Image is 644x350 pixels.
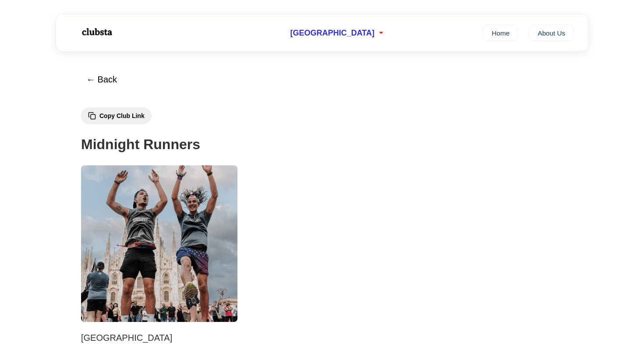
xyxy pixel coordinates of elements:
[99,112,145,119] span: Copy Club Link
[70,21,123,43] img: Logo
[483,25,518,41] a: Home
[290,29,374,38] span: [GEOGRAPHIC_DATA]
[529,25,574,41] a: About Us
[81,331,563,345] p: [GEOGRAPHIC_DATA]
[81,133,563,156] h1: Midnight Runners
[81,69,122,90] button: ← Back
[81,107,152,124] button: Copy Club Link
[81,165,237,322] img: Midnight Runners 1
